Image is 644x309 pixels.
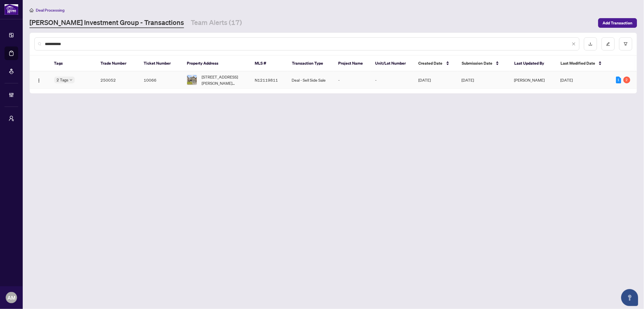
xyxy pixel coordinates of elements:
[34,75,43,84] button: Logo
[510,56,556,71] th: Last Updated By
[70,79,72,81] span: down
[606,42,610,46] span: edit
[182,56,250,71] th: Property Address
[334,71,371,89] td: -
[572,42,576,46] span: close
[510,71,556,89] td: [PERSON_NAME]
[603,18,633,27] span: Add Transaction
[250,56,288,71] th: MLS #
[624,42,628,46] span: filter
[584,37,597,50] button: download
[9,116,14,121] span: user-switch
[561,60,595,66] span: Last Modified Date
[7,294,15,302] span: AM
[619,37,632,50] button: filter
[616,77,621,83] div: 1
[371,56,414,71] th: Unit/Lot Number
[57,77,68,83] span: 2 Tags
[139,56,182,71] th: Ticket Number
[36,8,64,13] span: Deal Processing
[37,78,41,83] img: Logo
[457,56,510,71] th: Submission Date
[30,18,184,28] a: [PERSON_NAME] Investment Group - Transactions
[462,60,492,66] span: Submission Date
[139,71,182,89] td: 10066
[621,289,638,306] button: Open asap
[255,77,278,82] span: N12119811
[96,71,139,89] td: 250052
[419,77,431,82] span: [DATE]
[414,56,457,71] th: Created Date
[624,77,630,83] div: 2
[556,56,612,71] th: Last Modified Date
[561,77,573,82] span: [DATE]
[457,71,510,89] td: [DATE]
[371,71,414,89] td: -
[287,71,334,89] td: Deal - Sell Side Sale
[30,8,34,12] span: home
[191,18,242,28] a: Team Alerts (17)
[602,37,615,50] button: edit
[202,74,246,86] span: [STREET_ADDRESS][PERSON_NAME][PERSON_NAME]
[589,42,593,46] span: download
[187,75,197,85] img: thumbnail-img
[287,56,334,71] th: Transaction Type
[50,56,96,71] th: Tags
[419,60,443,66] span: Created Date
[5,4,18,15] img: logo
[598,18,637,28] button: Add Transaction
[96,56,139,71] th: Trade Number
[334,56,371,71] th: Project Name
